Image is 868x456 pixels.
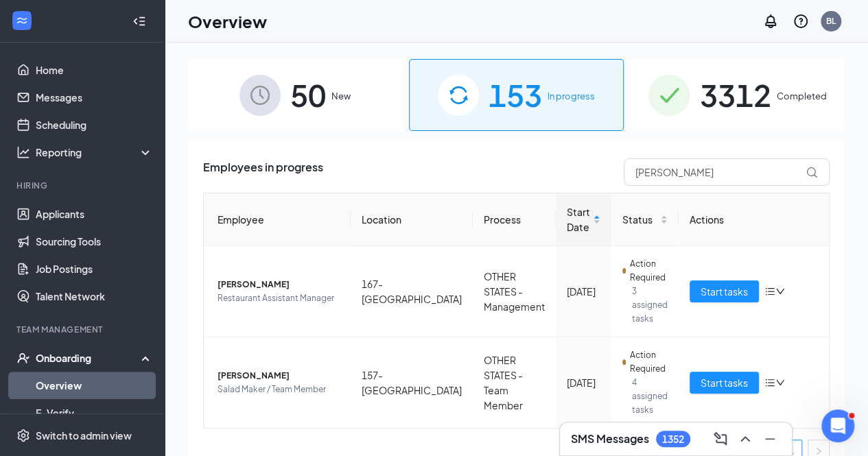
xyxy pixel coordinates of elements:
[473,193,556,246] th: Process
[701,375,748,390] span: Start tasks
[132,14,146,28] svg: Collapse
[632,376,668,417] span: 4 assigned tasks
[473,246,556,337] td: OTHER STATES - Management
[571,431,649,446] h3: SMS Messages
[793,13,809,29] svg: QuestionInfo
[36,283,153,310] a: Talent Network
[567,284,600,299] div: [DATE]
[351,246,473,337] td: 167-[GEOGRAPHIC_DATA]
[290,71,326,119] span: 50
[351,337,473,428] td: 157-[GEOGRAPHIC_DATA]
[188,10,267,33] h1: Overview
[36,56,153,84] a: Home
[16,180,150,191] div: Hiring
[709,428,731,450] button: ComposeMessage
[622,212,657,227] span: Status
[351,193,473,246] th: Location
[826,15,836,27] div: BL
[814,447,823,455] span: right
[759,428,781,450] button: Minimize
[776,89,826,103] span: Completed
[36,429,132,442] div: Switch to admin view
[331,89,351,103] span: New
[218,291,340,305] span: Restaurant Assistant Manager
[489,71,542,119] span: 153
[36,200,153,228] a: Applicants
[36,111,153,139] a: Scheduling
[632,285,668,326] span: 3 assigned tasks
[734,428,756,450] button: ChevronUp
[36,399,153,427] a: E-Verify
[699,71,771,119] span: 3312
[775,378,785,387] span: down
[690,372,759,394] button: Start tasks
[624,158,830,186] input: Search by Name, Job Posting, or Process
[611,193,679,246] th: Status
[36,228,153,255] a: Sourcing Tools
[218,369,340,383] span: [PERSON_NAME]
[16,429,30,442] svg: Settings
[218,383,340,396] span: Salad Maker / Team Member
[16,145,30,159] svg: Analysis
[204,193,351,246] th: Employee
[36,145,154,159] div: Reporting
[662,433,684,445] div: 1352
[218,278,340,291] span: [PERSON_NAME]
[701,284,748,299] span: Start tasks
[764,377,775,388] span: bars
[737,431,753,447] svg: ChevronUp
[15,14,29,27] svg: WorkstreamLogo
[567,204,590,235] span: Start Date
[36,351,141,365] div: Onboarding
[36,84,153,111] a: Messages
[775,287,785,296] span: down
[679,193,829,246] th: Actions
[762,13,779,29] svg: Notifications
[548,89,595,103] span: In progress
[567,375,600,390] div: [DATE]
[36,372,153,399] a: Overview
[16,351,30,365] svg: UserCheck
[764,286,775,297] span: bars
[473,337,556,428] td: OTHER STATES - Team Member
[203,158,323,186] span: Employees in progress
[712,431,729,447] svg: ComposeMessage
[690,280,759,302] button: Start tasks
[16,324,150,335] div: Team Management
[630,257,668,285] span: Action Required
[762,431,778,447] svg: Minimize
[630,348,668,376] span: Action Required
[36,255,153,283] a: Job Postings
[821,409,854,442] iframe: Intercom live chat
